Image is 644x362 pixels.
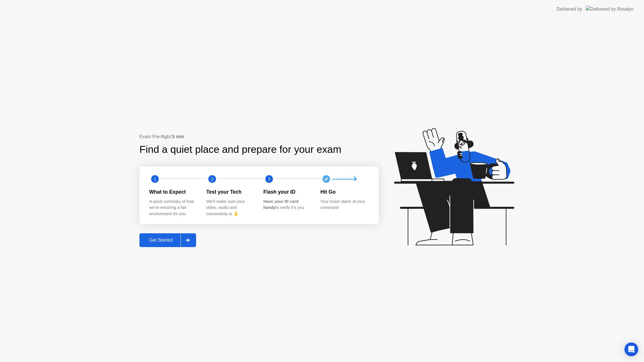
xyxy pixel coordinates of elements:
[149,199,197,217] div: A quick summary of how we’re ensuring a fair environment for you
[154,176,156,182] text: 1
[141,238,181,243] div: Get Started
[557,6,582,13] div: Delivered by
[211,176,213,182] text: 2
[263,199,298,210] b: Have your ID card handy
[321,199,369,211] div: Your exam starts at your command
[321,188,369,196] div: Hit Go
[149,188,197,196] div: What to Expect
[206,188,254,196] div: Test your Tech
[624,342,638,356] div: Open Intercom Messenger
[172,134,184,139] b: 5 min
[263,188,311,196] div: Flash your ID
[139,142,342,157] div: Find a quiet place and prepare for your exam
[263,199,311,211] div: to verify it’s you
[139,133,379,140] div: Exam Pre-flight:
[268,176,270,182] text: 3
[206,199,254,217] div: We’ll make sure your video, audio and connectivity is 👌
[586,6,634,12] img: Delivered by Rosalyn
[139,233,196,247] button: Get Started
